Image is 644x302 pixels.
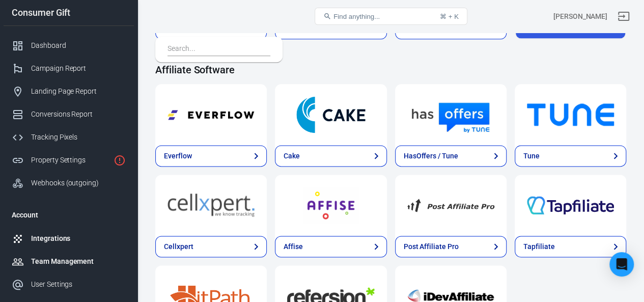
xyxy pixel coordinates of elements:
div: Consumer Gift [4,8,134,17]
a: Landing Page Report [4,80,134,103]
div: Post Affiliate Pro [404,241,459,252]
div: ⌘ + K [440,13,459,20]
img: Cake [287,96,374,133]
a: Tune [515,84,626,145]
a: Campaign Report [4,57,134,80]
a: User Settings [4,273,134,296]
a: Tracking Pixels [4,126,134,149]
a: Dashboard [4,34,134,57]
img: Affise [287,187,374,224]
div: Dashboard [31,40,126,51]
button: Find anything...⌘ + K [315,8,467,25]
a: Everflow [155,145,267,167]
svg: Property is not installed yet [114,154,126,167]
a: Cake [275,84,386,145]
div: Tracking Pixels [31,132,126,143]
a: HasOffers / Tune [395,84,507,145]
a: Webhooks (outgoing) [4,172,134,195]
div: Webhooks (outgoing) [31,178,126,188]
div: Integrations [31,233,126,244]
img: Everflow [167,96,255,133]
div: Open Intercom Messenger [609,252,634,277]
img: HasOffers / Tune [407,96,494,133]
div: Cellxpert [164,241,193,252]
a: Cake [275,145,386,167]
a: Tune [515,145,626,167]
a: Integrations [4,227,134,250]
a: Everflow [155,84,267,145]
a: Team Management [4,250,134,273]
li: Account [4,203,134,227]
a: Tapfiliate [515,175,626,236]
div: Everflow [164,151,192,161]
div: Conversions Report [31,109,126,120]
img: Tune [527,96,614,133]
div: Property Settings [31,155,109,166]
input: Search... [167,43,266,56]
a: Property Settings [4,149,134,172]
div: Cake [284,151,300,161]
a: Cellxpert [155,236,267,257]
img: Cellxpert [167,187,255,224]
div: User Settings [31,279,126,290]
div: Landing Page Report [31,86,126,97]
a: Affise [275,175,386,236]
a: Affise [275,236,386,257]
a: Conversions Report [4,103,134,126]
h4: Affiliate Software [155,64,626,76]
span: Find anything... [333,13,380,20]
a: Tapfiliate [515,236,626,257]
div: Team Management [31,256,126,267]
div: Campaign Report [31,63,126,74]
img: Post Affiliate Pro [407,187,494,224]
div: Account id: juSFbWAb [553,11,607,22]
a: Cellxpert [155,175,267,236]
div: HasOffers / Tune [404,151,458,161]
a: HasOffers / Tune [395,145,507,167]
div: Affise [284,241,303,252]
img: Tapfiliate [527,187,614,224]
a: Post Affiliate Pro [395,175,507,236]
div: Tune [523,151,540,161]
div: Tapfiliate [523,241,555,252]
a: Post Affiliate Pro [395,236,507,257]
a: Sign out [611,4,636,29]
